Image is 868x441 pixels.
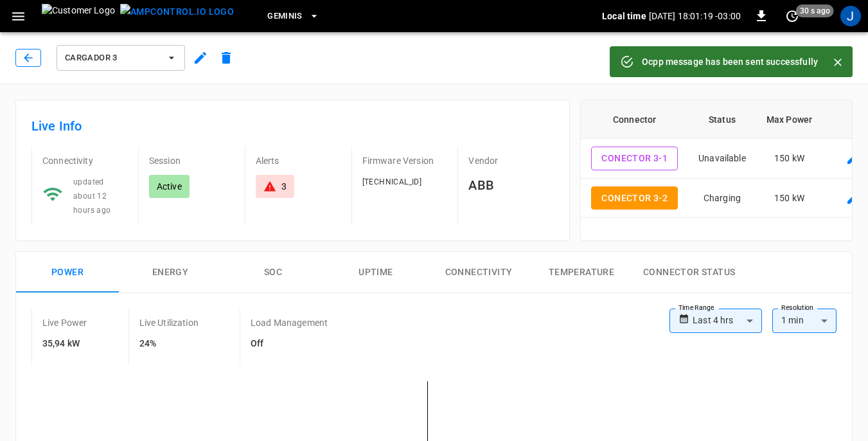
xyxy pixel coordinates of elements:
[693,309,762,333] div: Last 4 hrs
[362,154,448,167] p: Firmware Version
[591,186,678,210] button: Conector 3-2
[42,316,87,329] p: Live Power
[149,154,235,167] p: Session
[678,303,714,313] label: Time Range
[602,10,646,22] p: Local time
[688,100,756,139] th: Status
[281,180,287,193] div: 3
[251,337,328,351] h6: Off
[781,303,813,313] label: Resolution
[42,4,115,28] img: Customer Logo
[139,337,199,351] h6: 24%
[828,53,847,72] button: Close
[16,252,119,293] button: Power
[57,45,185,71] button: Cargador 3
[262,4,324,29] button: Geminis
[756,218,822,258] td: 150 kW
[256,154,341,167] p: Alerts
[772,309,837,333] div: 1 min
[633,252,745,293] button: Connector Status
[591,147,678,170] button: Conector 3-1
[31,116,554,136] h6: Live Info
[139,316,199,329] p: Live Utilization
[756,100,822,139] th: Max Power
[222,252,324,293] button: SOC
[73,177,111,215] span: updated about 12 hours ago
[642,50,818,73] div: Ocpp message has been sent successfully
[157,180,182,193] p: Active
[120,4,234,20] img: ampcontrol.io logo
[756,139,822,179] td: 150 kW
[688,179,756,219] td: Charging
[65,51,160,66] span: Cargador 3
[840,6,861,26] div: profile-icon
[468,175,554,195] h6: ABB
[581,100,688,139] th: Connector
[688,218,756,258] td: Unavailable
[427,252,530,293] button: Connectivity
[42,154,128,167] p: Connectivity
[782,6,802,26] button: set refresh interval
[649,10,741,22] p: [DATE] 18:01:19 -03:00
[468,154,554,167] p: Vendor
[756,179,822,219] td: 150 kW
[119,252,222,293] button: Energy
[267,9,303,24] span: Geminis
[796,4,834,17] span: 30 s ago
[251,316,328,329] p: Load Management
[688,139,756,179] td: Unavailable
[362,177,422,186] span: [TECHNICAL_ID]
[324,252,427,293] button: Uptime
[530,252,633,293] button: Temperature
[42,337,87,351] h6: 35,94 kW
